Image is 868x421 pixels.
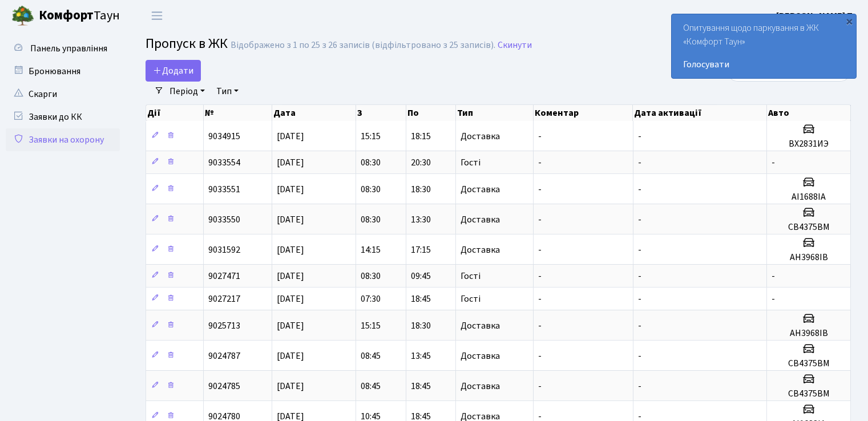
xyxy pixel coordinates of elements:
[6,60,120,83] a: Бронювання
[638,183,641,196] span: -
[498,40,532,51] a: Скинути
[411,293,431,305] span: 18:45
[772,328,846,339] h5: АН3968ІВ
[208,183,240,196] span: 9033551
[356,105,406,121] th: З
[208,213,240,226] span: 9033550
[772,358,846,369] h5: СВ4375ВМ
[538,270,542,282] span: -
[411,130,431,143] span: 18:15
[411,319,431,332] span: 18:30
[361,319,381,332] span: 15:15
[538,293,542,305] span: -
[538,213,542,226] span: -
[411,156,431,169] span: 20:30
[146,60,201,82] a: Додати
[538,380,542,392] span: -
[39,6,120,26] span: Таун
[461,294,481,303] span: Гості
[461,245,500,254] span: Доставка
[146,34,228,54] span: Пропуск в ЖК
[272,105,356,121] th: Дата
[538,244,542,256] span: -
[776,10,854,22] b: [PERSON_NAME] Т.
[143,6,171,25] button: Переключити навігацію
[277,183,304,196] span: [DATE]
[411,350,431,362] span: 13:45
[767,105,851,121] th: Авто
[6,37,120,60] a: Панель управління
[772,156,775,169] span: -
[277,130,304,143] span: [DATE]
[461,215,500,224] span: Доставка
[538,183,542,196] span: -
[6,128,120,151] a: Заявки на охорону
[30,42,107,55] span: Панель управління
[461,185,500,194] span: Доставка
[208,293,240,305] span: 9027217
[534,105,633,121] th: Коментар
[165,82,209,101] a: Період
[633,105,767,121] th: Дата активації
[208,350,240,362] span: 9024787
[461,412,500,421] span: Доставка
[361,130,381,143] span: 15:15
[361,380,381,392] span: 08:45
[277,293,304,305] span: [DATE]
[672,14,856,78] div: Опитування щодо паркування в ЖК «Комфорт Таун»
[461,351,500,361] span: Доставка
[772,139,846,149] h5: ВХ2831ИЭ
[638,270,641,282] span: -
[638,244,641,256] span: -
[361,293,381,305] span: 07:30
[208,270,240,282] span: 9027471
[361,213,381,226] span: 08:30
[638,350,641,362] span: -
[461,272,481,281] span: Гості
[461,321,500,330] span: Доставка
[208,380,240,392] span: 9024785
[411,244,431,256] span: 17:15
[204,105,272,121] th: №
[411,213,431,226] span: 13:30
[411,380,431,392] span: 18:45
[772,293,775,305] span: -
[208,319,240,332] span: 9025713
[638,380,641,392] span: -
[411,183,431,196] span: 18:30
[361,156,381,169] span: 08:30
[277,156,304,169] span: [DATE]
[638,213,641,226] span: -
[461,158,481,167] span: Гості
[772,222,846,233] h5: СВ4375ВМ
[361,244,381,256] span: 14:15
[277,350,304,362] span: [DATE]
[208,130,240,143] span: 9034915
[6,83,120,106] a: Скарги
[146,105,204,121] th: Дії
[212,82,243,101] a: Тип
[153,64,193,77] span: Додати
[772,270,775,282] span: -
[772,192,846,203] h5: АІ1688ІА
[361,183,381,196] span: 08:30
[277,213,304,226] span: [DATE]
[638,156,641,169] span: -
[456,105,534,121] th: Тип
[361,270,381,282] span: 08:30
[361,350,381,362] span: 08:45
[6,106,120,128] a: Заявки до КК
[277,380,304,392] span: [DATE]
[11,5,34,27] img: logo.png
[208,156,240,169] span: 9033554
[208,244,240,256] span: 9031592
[843,15,855,27] div: ×
[277,244,304,256] span: [DATE]
[638,130,641,143] span: -
[538,319,542,332] span: -
[638,319,641,332] span: -
[772,252,846,263] h5: АН3968ІВ
[683,58,845,71] a: Голосувати
[277,319,304,332] span: [DATE]
[231,40,495,51] div: Відображено з 1 по 25 з 26 записів (відфільтровано з 25 записів).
